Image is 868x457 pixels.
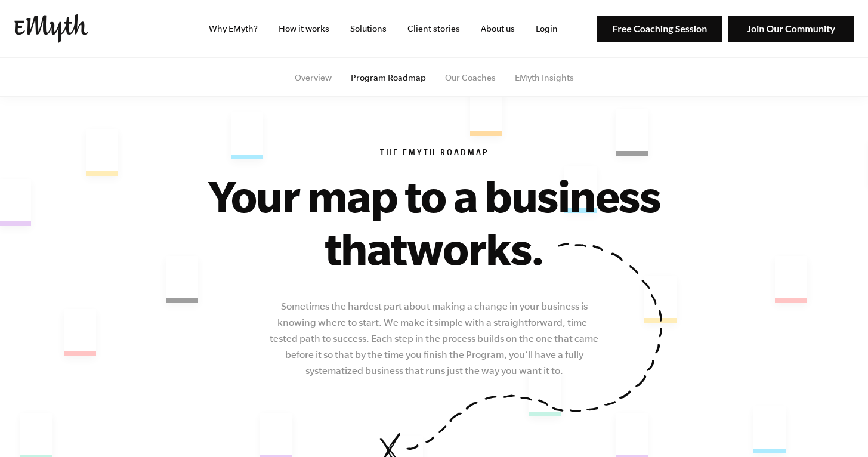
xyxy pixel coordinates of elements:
[72,148,797,160] h6: The EMyth Roadmap
[295,73,332,82] a: Overview
[14,14,88,43] img: EMyth
[172,169,697,274] h1: Your map to a business that
[268,298,601,379] p: Sometimes the hardest part about making a change in your business is knowing where to start. We m...
[407,223,544,273] span: works.
[515,73,574,82] a: EMyth Insights
[351,73,426,82] a: Program Roadmap
[597,16,722,42] img: Free Coaching Session
[728,16,854,42] img: Join Our Community
[445,73,496,82] a: Our Coaches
